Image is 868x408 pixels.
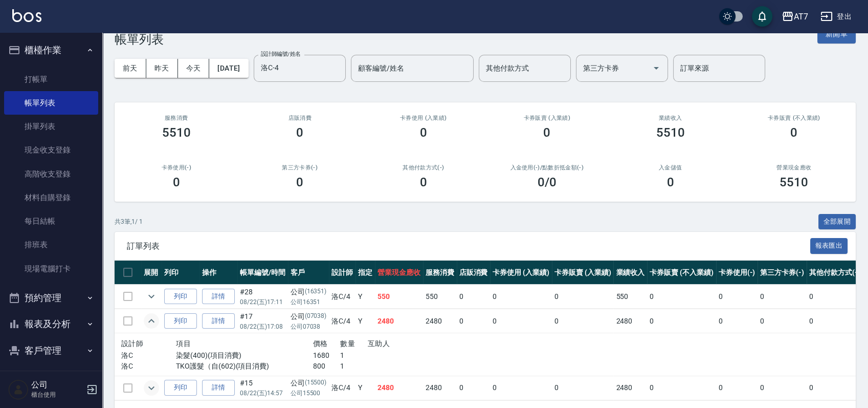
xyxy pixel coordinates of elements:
button: 新開單 [817,25,856,44]
td: 0 [716,285,758,309]
td: 0 [758,376,807,400]
p: 1 [340,361,368,372]
td: 0 [647,285,716,309]
td: 0 [807,285,863,309]
td: 0 [490,376,552,400]
h2: 入金使用(-) /點數折抵金額(-) [498,164,597,171]
th: 展開 [141,261,162,285]
h3: 5510 [780,175,808,189]
h2: 卡券販賣 (入業績) [498,115,597,121]
p: 洛C [121,350,176,361]
button: expand row [144,380,159,396]
a: 詳情 [202,313,235,329]
a: 報表匯出 [810,241,848,250]
div: 公司 [291,378,327,389]
button: expand row [144,289,159,304]
span: 項目 [176,339,191,348]
a: 排班表 [4,233,98,256]
button: 全部展開 [818,214,856,230]
h2: 第三方卡券(-) [251,164,350,171]
div: AT7 [794,10,808,23]
button: 今天 [178,59,210,78]
p: 公司16351 [291,297,327,307]
td: 550 [423,285,457,309]
td: 550 [613,285,647,309]
span: 設計師 [121,339,143,348]
td: #28 [237,285,288,309]
a: 掛單列表 [4,115,98,138]
th: 業績收入 [613,261,647,285]
td: Y [355,376,375,400]
th: 卡券使用 (入業績) [490,261,552,285]
th: 營業現金應收 [375,261,423,285]
button: 列印 [164,313,197,329]
td: 0 [647,309,716,333]
th: 操作 [199,261,237,285]
h3: 0 [296,125,303,140]
p: 公司07038 [291,322,327,331]
span: 互助人 [368,339,390,348]
p: (07038) [305,311,327,322]
td: 0 [490,285,552,309]
a: 打帳單 [4,68,98,91]
span: 價格 [313,339,328,348]
a: 現場電腦打卡 [4,257,98,281]
th: 店販消費 [457,261,491,285]
td: 0 [647,376,716,400]
td: 洛C /4 [329,309,355,333]
td: Y [355,285,375,309]
button: 昨天 [146,59,178,78]
a: 帳單列表 [4,91,98,115]
button: 列印 [164,380,197,396]
p: 染髮(400)(項目消費) [176,350,313,361]
td: 洛C /4 [329,285,355,309]
td: 0 [552,309,614,333]
td: 0 [457,309,491,333]
p: 1680 [313,350,341,361]
h3: 0 [667,175,674,189]
th: 客戶 [288,261,329,285]
td: 0 [807,376,863,400]
h2: 店販消費 [251,115,350,121]
h2: 卡券販賣 (不入業績) [745,115,844,121]
th: 卡券使用(-) [716,261,758,285]
p: (16351) [305,287,327,297]
p: 08/22 (五) 17:11 [240,297,285,307]
a: 詳情 [202,380,235,396]
img: Logo [12,9,41,22]
p: 08/22 (五) 14:57 [240,389,285,398]
h3: 5510 [656,125,685,140]
h3: 0 [296,175,303,189]
h2: 卡券使用(-) [127,164,226,171]
th: 第三方卡券(-) [758,261,807,285]
h2: 卡券使用 (入業績) [374,115,473,121]
td: 0 [807,309,863,333]
a: 材料自購登錄 [4,186,98,209]
p: 公司15500 [291,389,327,398]
h3: 服務消費 [127,115,226,121]
td: #17 [237,309,288,333]
a: 每日結帳 [4,209,98,233]
button: 員工及薪資 [4,363,98,390]
p: (15500) [305,378,327,389]
div: 公司 [291,287,327,297]
h3: 0 [790,125,797,140]
td: 0 [552,376,614,400]
th: 列印 [162,261,199,285]
button: 客戶管理 [4,337,98,364]
a: 詳情 [202,289,235,305]
button: [DATE] [209,59,248,78]
th: 其他付款方式(-) [807,261,863,285]
td: 2480 [423,376,457,400]
td: 0 [552,285,614,309]
th: 設計師 [329,261,355,285]
td: 0 [490,309,552,333]
button: expand row [144,313,159,329]
a: 新開單 [817,29,856,38]
h2: 其他付款方式(-) [374,164,473,171]
th: 帳單編號/時間 [237,261,288,285]
h3: 0 [420,175,427,189]
td: 0 [758,285,807,309]
th: 卡券販賣 (入業績) [552,261,614,285]
button: 報表匯出 [810,238,848,254]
